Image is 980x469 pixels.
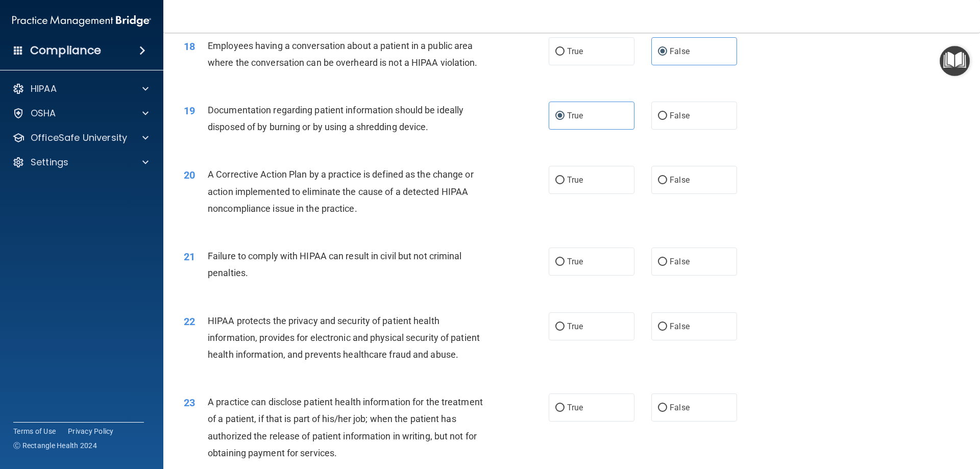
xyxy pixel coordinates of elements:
span: HIPAA protects the privacy and security of patient health information, provides for electronic an... [208,315,480,360]
span: 22 [184,315,195,328]
a: HIPAA [12,83,149,95]
input: True [555,48,565,56]
input: True [555,258,565,266]
p: OfficeSafe University [31,132,127,144]
span: False [670,175,690,185]
span: 19 [184,105,195,117]
a: OSHA [12,107,149,119]
span: False [670,322,690,331]
p: Settings [31,156,68,168]
input: False [658,404,667,412]
span: Ⓒ Rectangle Health 2024 [13,440,97,451]
span: True [567,111,583,120]
span: True [567,322,583,331]
input: False [658,48,667,56]
a: Settings [12,156,149,168]
p: OSHA [31,107,56,119]
span: True [567,257,583,266]
h4: Compliance [30,43,101,58]
input: False [658,112,667,120]
span: False [670,111,690,120]
a: Privacy Policy [68,426,114,436]
input: True [555,404,565,412]
input: False [658,177,667,184]
span: 20 [184,169,195,181]
span: False [670,403,690,412]
p: HIPAA [31,83,57,95]
span: 21 [184,251,195,263]
span: 23 [184,397,195,409]
span: True [567,46,583,56]
input: True [555,323,565,331]
span: A practice can disclose patient health information for the treatment of a patient, if that is par... [208,397,483,458]
span: True [567,175,583,185]
span: Employees having a conversation about a patient in a public area where the conversation can be ov... [208,40,478,68]
span: False [670,46,690,56]
input: False [658,323,667,331]
img: PMB logo [12,11,151,31]
input: True [555,112,565,120]
iframe: Drift Widget Chat Controller [929,399,968,437]
a: OfficeSafe University [12,132,149,144]
span: A Corrective Action Plan by a practice is defined as the change or action implemented to eliminat... [208,169,474,213]
input: False [658,258,667,266]
span: 18 [184,40,195,53]
span: False [670,257,690,266]
span: Documentation regarding patient information should be ideally disposed of by burning or by using ... [208,105,463,132]
button: Open Resource Center [940,46,970,76]
span: True [567,403,583,412]
a: Terms of Use [13,426,56,436]
input: True [555,177,565,184]
span: Failure to comply with HIPAA can result in civil but not criminal penalties. [208,251,462,278]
